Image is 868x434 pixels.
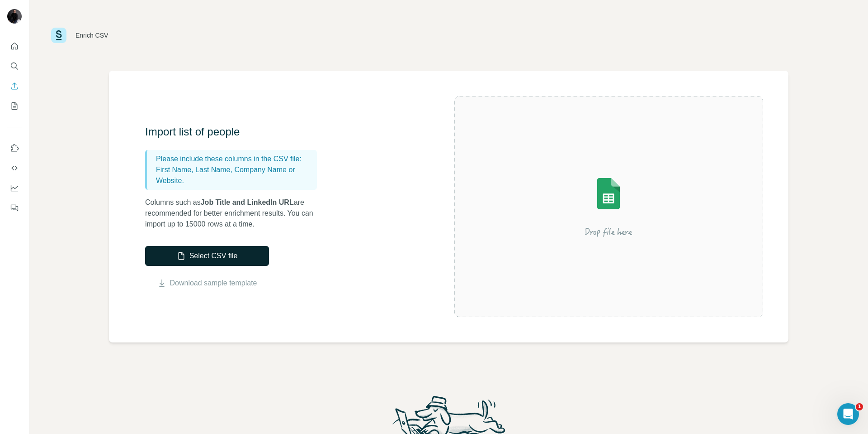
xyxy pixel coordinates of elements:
button: My lists [7,98,22,114]
div: Enrich CSV [75,31,108,40]
span: 1 [856,403,863,410]
a: Download sample template [170,278,257,289]
button: Search [7,58,22,74]
button: Download sample template [145,278,269,289]
button: Quick start [7,38,22,54]
button: Enrich CSV [7,78,22,94]
img: Avatar [7,9,22,24]
img: Surfe Illustration - Drop file here or select below [527,152,690,261]
button: Use Surfe API [7,160,22,176]
p: First Name, Last Name, Company Name or Website. [156,164,313,186]
img: Surfe Logo [51,28,66,43]
button: Dashboard [7,180,22,196]
button: Use Surfe on LinkedIn [7,140,22,156]
h3: Import list of people [145,125,326,139]
button: Feedback [7,200,22,216]
span: Job Title and LinkedIn URL [201,198,294,206]
button: Select CSV file [145,246,269,266]
iframe: Intercom live chat [837,403,859,425]
p: Columns such as are recommended for better enrichment results. You can import up to 15000 rows at... [145,197,326,230]
p: Please include these columns in the CSV file: [156,154,313,164]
